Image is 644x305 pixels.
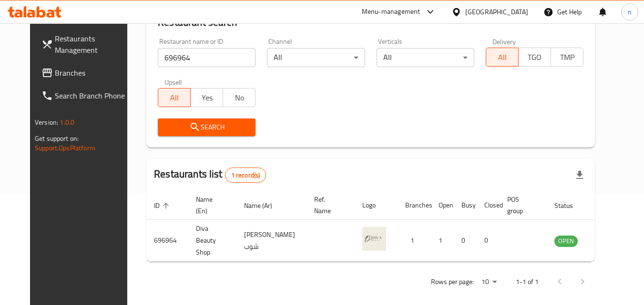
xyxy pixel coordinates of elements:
a: Restaurants Management [34,27,138,61]
span: POS group [507,194,535,216]
div: Export file [568,164,591,187]
span: Status [554,200,585,211]
input: Search for restaurant name or ID.. [158,48,256,67]
span: Search [165,121,248,133]
td: 0 [454,220,477,262]
span: Branches [55,67,130,79]
span: Yes [194,91,219,105]
span: ID [154,200,172,211]
img: Diva Beauty Shop [362,227,386,251]
div: [GEOGRAPHIC_DATA] [465,7,528,17]
h2: Restaurants list [154,167,266,183]
a: Search Branch Phone [34,84,138,107]
th: Open [431,191,454,220]
span: Get support on: [35,132,79,145]
h2: Restaurant search [158,15,583,30]
div: Menu-management [362,6,420,18]
p: 1-1 of 1 [516,276,539,288]
td: 696964 [146,220,188,262]
button: No [223,88,256,107]
span: Search Branch Phone [55,90,130,101]
td: 0 [477,220,500,262]
span: OPEN [554,236,578,246]
button: Search [158,118,256,136]
div: Total records count [225,167,266,183]
td: Diva Beauty Shop [188,220,236,262]
th: Logo [355,191,398,220]
span: No [227,91,252,105]
span: n [628,7,632,17]
button: Yes [190,88,223,107]
span: Restaurants Management [55,33,130,56]
div: OPEN [554,236,578,247]
td: 1 [398,220,431,262]
span: Version: [35,116,58,128]
table: enhanced table [146,191,630,262]
th: Busy [454,191,477,220]
th: Closed [477,191,500,220]
span: 1 record(s) [225,171,266,180]
span: Ref. Name [314,194,343,216]
div: Rows per page: [478,275,501,289]
span: 1.0.0 [60,116,74,128]
button: TMP [551,48,583,67]
td: [PERSON_NAME] شوب [236,220,307,262]
td: 1 [431,220,454,262]
div: All [377,48,474,67]
th: Branches [398,191,431,220]
span: TGO [522,50,547,64]
button: All [486,48,519,67]
span: All [490,50,515,64]
a: Support.OpsPlatform [35,142,95,154]
span: Name (En) [196,194,225,216]
label: Delivery [492,38,516,45]
span: Name (Ar) [244,200,285,211]
span: TMP [555,50,580,64]
label: Upsell [164,79,182,85]
p: Rows per page: [431,276,474,288]
button: All [158,88,191,107]
span: All [162,91,187,105]
button: TGO [518,48,551,67]
div: All [267,48,365,67]
a: Branches [34,61,138,84]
